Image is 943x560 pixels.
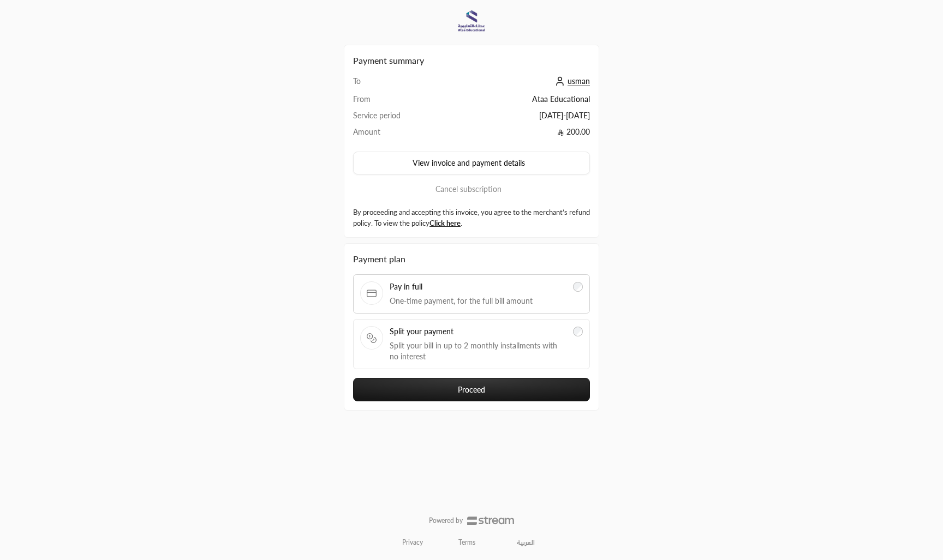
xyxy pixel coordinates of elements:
[353,94,460,110] td: From
[568,76,590,86] span: usman
[390,326,566,337] span: Split your payment
[390,296,566,306] span: One-time payment, for the full bill amount
[353,207,590,228] label: By proceeding and accepting this invoice, you agree to the merchant’s refund policy. To view the ...
[353,378,590,401] button: Proceed
[353,252,590,266] div: Payment plan
[429,219,461,227] a: Click here
[573,282,583,292] input: Pay in fullOne-time payment, for the full bill amount
[390,340,566,362] span: Split your bill in up to 2 monthly installments with no interest
[353,76,460,94] td: To
[457,7,486,36] img: Company Logo
[573,327,583,336] input: Split your paymentSplit your bill in up to 2 monthly installments with no interest
[353,54,590,67] h2: Payment summary
[460,127,590,143] td: 200.00
[402,538,423,547] a: Privacy
[353,127,460,143] td: Amount
[460,94,590,110] td: Ataa Educational
[458,538,475,547] a: Terms
[511,534,541,551] a: العربية
[353,110,460,127] td: Service period
[460,110,590,127] td: [DATE] - [DATE]
[390,281,566,292] span: Pay in full
[353,183,590,195] button: Cancel subscription
[429,516,463,525] p: Powered by
[353,152,590,174] button: View invoice and payment details
[552,76,590,86] a: usman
